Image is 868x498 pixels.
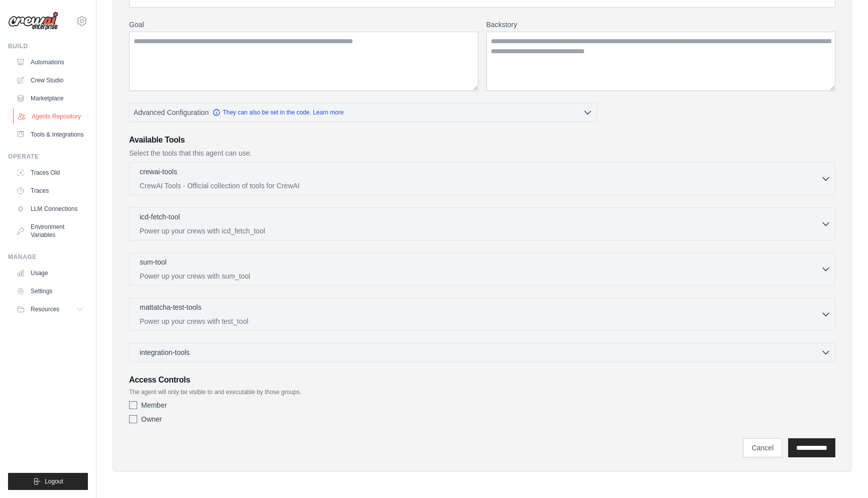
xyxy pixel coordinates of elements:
[12,127,88,143] a: Tools & Integrations
[140,316,821,326] p: Power up your crews with test_tool
[134,212,831,236] button: icd-fetch-tool Power up your crews with icd_fetch_tool
[743,438,782,457] a: Cancel
[140,302,201,312] p: mattatcha-test-tools
[12,54,88,70] a: Automations
[140,271,821,281] p: Power up your crews with sum_tool
[129,148,835,158] p: Select the tools that this agent can use.
[8,253,88,261] div: Manage
[212,108,344,116] a: They can also be set in the code. Learn more
[12,72,88,88] a: Crew Studio
[8,473,88,490] button: Logout
[45,477,63,485] span: Logout
[140,167,177,177] p: crewai-tools
[12,265,88,281] a: Usage
[31,305,59,313] span: Resources
[134,257,831,281] button: sum-tool Power up your crews with sum_tool
[12,165,88,181] a: Traces Old
[141,400,167,410] label: Member
[8,12,58,31] img: Logo
[130,103,597,121] button: Advanced Configuration They can also be set in the code. Learn more
[8,42,88,50] div: Build
[8,153,88,161] div: Operate
[140,181,821,191] p: CrewAI Tools - Official collection of tools for CrewAI
[134,347,831,357] button: integration-tools
[141,414,162,424] label: Owner
[12,219,88,243] a: Environment Variables
[12,283,88,299] a: Settings
[12,183,88,199] a: Traces
[129,388,835,396] p: The agent will only be visible to and executable by those groups.
[12,201,88,217] a: LLM Connections
[140,212,180,222] p: icd-fetch-tool
[134,107,208,117] span: Advanced Configuration
[486,20,835,30] label: Backstory
[134,302,831,326] button: mattatcha-test-tools Power up your crews with test_tool
[129,134,835,146] h3: Available Tools
[140,257,167,267] p: sum-tool
[12,301,88,317] button: Resources
[13,108,89,125] a: Agents Repository
[129,20,478,30] label: Goal
[140,347,190,357] span: integration-tools
[129,374,835,386] h3: Access Controls
[140,226,821,236] p: Power up your crews with icd_fetch_tool
[134,167,831,191] button: crewai-tools CrewAI Tools - Official collection of tools for CrewAI
[12,90,88,106] a: Marketplace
